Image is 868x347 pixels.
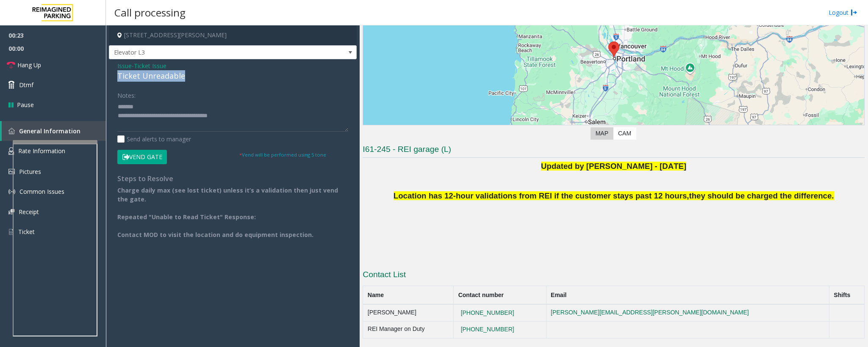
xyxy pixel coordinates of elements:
span: Dtmf [19,80,33,89]
span: Hang Up [17,61,41,69]
b: Contact MOD to visit the location and do equipment inspection. [117,231,313,239]
img: logout [851,8,857,17]
th: Email [546,286,829,305]
div: Ticket Unreadable [117,70,348,82]
span: - [132,62,166,70]
span: they should be charged the difference. [689,191,834,200]
img: 'icon' [8,188,15,195]
button: [PHONE_NUMBER] [458,326,517,333]
b: Charge daily max (see lost ticket) unless it’s a validation then just vend the gate. [117,186,338,203]
h3: Contact List [363,269,865,283]
span: General Information [19,127,80,135]
button: Vend Gate [117,150,167,164]
small: Vend will be performed using 5 tone [239,151,326,158]
th: Shifts [829,286,864,305]
div: 1469 Northwest Johnson Street, Portland, OR [608,41,619,57]
th: Contact number [454,286,546,305]
h4: [STREET_ADDRESS][PERSON_NAME] [109,25,357,45]
label: Notes: [117,88,136,100]
a: General Information [2,121,106,141]
span: Location has 12-hour validations from REI if the customer stays past 12 hours, [394,191,689,200]
a: Logout [829,8,857,17]
label: Map [591,127,613,140]
td: [PERSON_NAME] [363,304,454,321]
img: 'icon' [8,228,14,236]
img: 'icon' [8,209,14,215]
td: REI Manager on Duty [363,321,454,338]
h4: Steps to Resolve [117,175,348,183]
th: Name [363,286,454,305]
label: Send alerts to manager [117,135,191,143]
span: Ticket Issue [134,61,166,70]
span: Elevator L3 [109,46,307,59]
label: CAM [613,127,636,140]
h3: I61-245 - REI garage (L) [363,144,865,158]
img: 'icon' [8,128,15,134]
a: [PERSON_NAME][EMAIL_ADDRESS][PERSON_NAME][DOMAIN_NAME] [551,309,749,316]
img: 'icon' [8,169,15,174]
img: 'icon' [8,147,14,155]
span: Pause [17,100,34,109]
button: [PHONE_NUMBER] [458,309,517,317]
span: Updated by [PERSON_NAME] - [DATE] [541,162,686,171]
span: Issue [117,61,132,70]
h3: Call processing [110,2,190,23]
b: Repeated "Unable to Read Ticket" Response: [117,213,256,221]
